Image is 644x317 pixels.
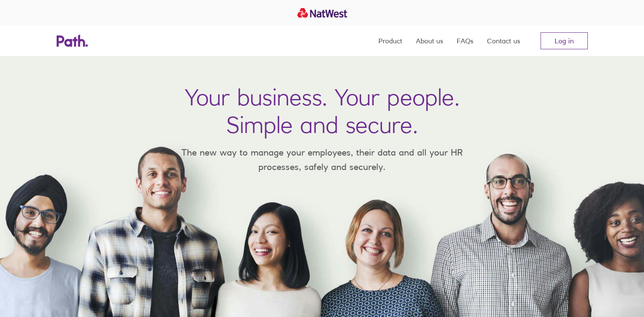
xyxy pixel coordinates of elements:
[541,32,588,49] a: Log in
[416,25,443,56] a: About us
[169,145,475,174] p: The new way to manage your employees, their data and all your HR processes, safely and securely.
[378,25,402,56] a: Product
[185,83,460,139] h1: Your business. Your people. Simple and secure.
[457,25,473,56] a: FAQs
[487,25,520,56] a: Contact us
